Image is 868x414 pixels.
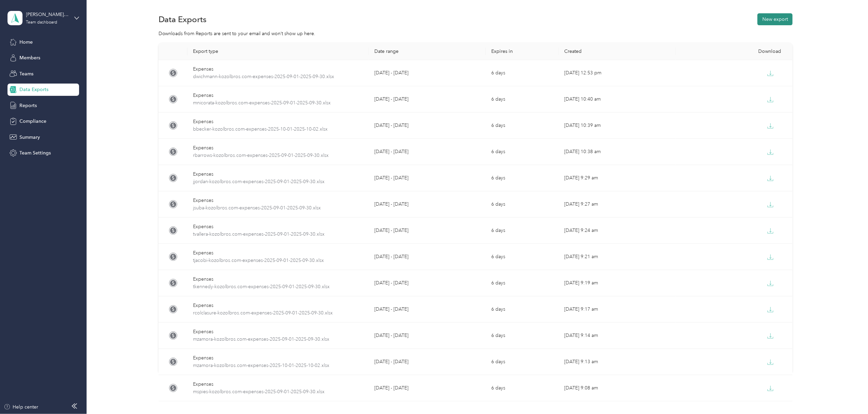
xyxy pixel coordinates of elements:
[193,223,363,231] div: Expenses
[188,43,369,60] th: Export type
[19,70,33,77] span: Teams
[193,381,363,388] div: Expenses
[486,323,559,349] td: 6 days
[19,149,51,157] span: Team Settings
[19,54,40,61] span: Members
[193,283,363,291] span: tkennedy-kozolbros.com-expenses-2025-09-01-2025-09-30.xlsx
[26,20,58,25] div: Team dashboard
[369,60,486,86] td: [DATE] - [DATE]
[19,39,33,46] span: Home
[193,197,363,204] div: Expenses
[193,257,363,264] span: tjacobi-kozolbros.com-expenses-2025-09-01-2025-09-30.xlsx
[193,118,363,125] div: Expenses
[193,276,363,283] div: Expenses
[193,171,363,178] div: Expenses
[369,296,486,323] td: [DATE] - [DATE]
[486,191,559,218] td: 6 days
[559,43,676,60] th: Created
[486,86,559,113] td: 6 days
[193,178,363,186] span: jjordan-kozolbros.com-expenses-2025-09-01-2025-09-30.xlsx
[369,349,486,375] td: [DATE] - [DATE]
[193,328,363,336] div: Expenses
[559,113,676,139] td: [DATE] 10:39 am
[486,218,559,244] td: 6 days
[193,336,363,343] span: mzamora-kozolbros.com-expenses-2025-09-01-2025-09-30.xlsx
[193,152,363,159] span: rbarrows-kozolbros.com-expenses-2025-09-01-2025-09-30.xlsx
[369,86,486,113] td: [DATE] - [DATE]
[193,65,363,73] div: Expenses
[193,73,363,80] span: dwichmann-kozolbros.com-expenses-2025-09-01-2025-09-30.xlsx
[369,323,486,349] td: [DATE] - [DATE]
[193,204,363,212] span: jsuba-kozolbros.com-expenses-2025-09-01-2025-09-30.xlsx
[193,231,363,238] span: tvallera-kozolbros.com-expenses-2025-09-01-2025-09-30.xlsx
[193,354,363,362] div: Expenses
[369,375,486,401] td: [DATE] - [DATE]
[559,191,676,218] td: [DATE] 9:27 am
[758,13,793,25] button: New export
[193,99,363,107] span: mnicorata-kozolbros.com-expenses-2025-09-01-2025-09-30.xlsx
[486,60,559,86] td: 6 days
[681,48,787,54] div: Download
[369,43,486,60] th: Date range
[369,165,486,191] td: [DATE] - [DATE]
[559,218,676,244] td: [DATE] 9:24 am
[19,86,48,93] span: Data Exports
[486,270,559,296] td: 6 days
[559,86,676,113] td: [DATE] 10:40 am
[193,249,363,257] div: Expenses
[486,165,559,191] td: 6 days
[486,113,559,139] td: 6 days
[369,191,486,218] td: [DATE] - [DATE]
[559,165,676,191] td: [DATE] 9:29 am
[4,403,39,411] button: Help center
[193,309,363,317] span: rcolclasure-kozolbros.com-expenses-2025-09-01-2025-09-30.xlsx
[559,323,676,349] td: [DATE] 9:14 am
[830,376,868,414] iframe: Everlance-gr Chat Button Frame
[486,296,559,323] td: 6 days
[486,375,559,401] td: 6 days
[19,134,40,141] span: Summary
[193,92,363,99] div: Expenses
[559,270,676,296] td: [DATE] 9:19 am
[369,270,486,296] td: [DATE] - [DATE]
[193,302,363,309] div: Expenses
[369,218,486,244] td: [DATE] - [DATE]
[369,113,486,139] td: [DATE] - [DATE]
[486,43,559,60] th: Expires in
[559,296,676,323] td: [DATE] 9:17 am
[193,144,363,152] div: Expenses
[193,362,363,369] span: mzamora-kozolbros.com-expenses-2025-10-01-2025-10-02.xlsx
[159,16,207,23] h1: Data Exports
[193,125,363,133] span: bbecker-kozolbros.com-expenses-2025-10-01-2025-10-02.xlsx
[159,30,793,37] div: Downloads from Reports are sent to your email and won’t show up here.
[559,375,676,401] td: [DATE] 9:08 am
[559,244,676,270] td: [DATE] 9:21 am
[486,139,559,165] td: 6 days
[559,139,676,165] td: [DATE] 10:38 am
[369,139,486,165] td: [DATE] - [DATE]
[26,11,69,18] div: [PERSON_NAME] Bros
[193,388,363,396] span: mspies-kozolbros.com-expenses-2025-09-01-2025-09-30.xlsx
[19,118,46,125] span: Compliance
[369,244,486,270] td: [DATE] - [DATE]
[559,60,676,86] td: [DATE] 12:53 pm
[486,244,559,270] td: 6 days
[19,102,37,109] span: Reports
[486,349,559,375] td: 6 days
[559,349,676,375] td: [DATE] 9:13 am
